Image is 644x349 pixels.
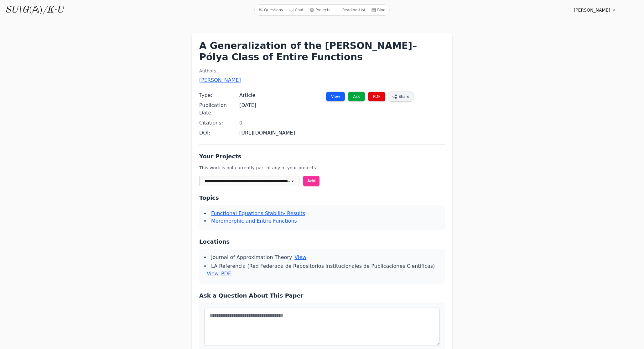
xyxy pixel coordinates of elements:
a: Blog [369,6,388,14]
a: [URL][DOMAIN_NAME] [239,130,295,136]
a: View [294,254,306,261]
summary: [PERSON_NAME] [574,7,616,13]
a: Functional Equations Stability Results [211,210,305,216]
a: Projects [307,6,333,14]
span: 0 [239,119,242,127]
a: SU\G(𝔸)/K·U [5,4,64,16]
a: View [207,270,219,278]
span: DOI: [199,129,239,137]
a: View [326,92,345,102]
a: Questions [256,6,285,14]
h3: Topics [199,193,445,202]
h3: Locations [199,237,445,246]
span: Article [239,92,255,99]
i: SU\G [5,5,29,15]
a: Ask [348,92,365,102]
span: Type: [199,92,239,99]
span: Citations: [199,119,239,127]
a: PDF [368,92,386,102]
i: /K·U [43,5,64,15]
span: Publication Date: [199,102,239,117]
button: Add [303,176,319,186]
h1: A Generalization of the [PERSON_NAME]–Pólya Class of Entire Functions [199,40,445,63]
span: [PERSON_NAME] [574,7,610,13]
a: [PERSON_NAME] [199,77,241,84]
h2: Authors [199,68,445,74]
a: Meromorphic and Entire Functions [211,218,297,224]
a: Chat [287,6,306,14]
li: LA Referencia (Red Federada de Repositorios Institucionales de Publicaciones Científicas) [204,262,440,278]
a: Reading List [334,6,368,14]
p: This work is not currently part of any of your projects. [199,165,445,171]
span: [DATE] [239,102,256,109]
h3: Your Projects [199,152,445,161]
li: Journal of Approximation Theory [204,254,440,261]
span: Share [398,94,409,99]
a: PDF [221,270,231,278]
h3: Ask a Question About This Paper [199,291,445,300]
